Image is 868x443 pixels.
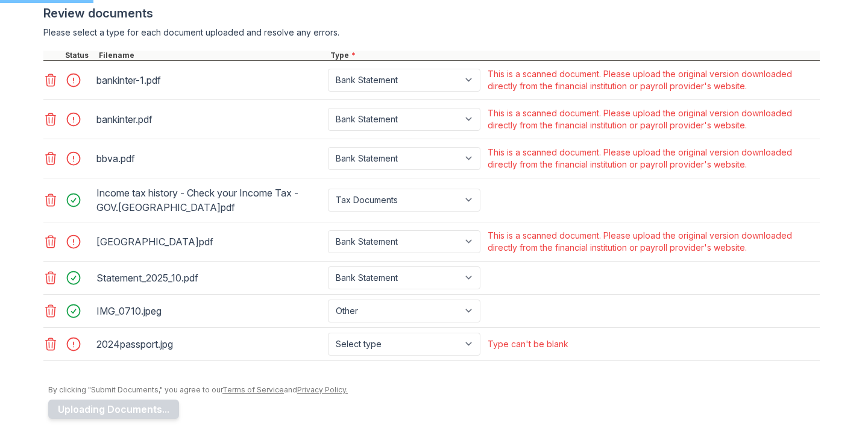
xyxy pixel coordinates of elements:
div: By clicking "Submit Documents," you agree to our and [48,385,820,395]
button: Uploading Documents... [48,400,179,419]
div: Type can't be blank [488,338,568,350]
div: Please select a type for each document uploaded and resolve any errors. [43,27,820,39]
a: Terms of Service [222,385,284,394]
div: [GEOGRAPHIC_DATA]pdf [96,232,323,251]
div: This is a scanned document. Please upload the original version downloaded directly from the finan... [488,107,817,131]
a: Privacy Policy. [297,385,348,394]
div: Statement_2025_10.pdf [96,268,323,287]
div: Status [63,51,96,60]
div: Type [328,51,820,60]
div: This is a scanned document. Please upload the original version downloaded directly from the finan... [488,146,817,171]
div: This is a scanned document. Please upload the original version downloaded directly from the finan... [488,68,817,92]
div: Filename [96,51,328,60]
div: bbva.pdf [96,149,323,168]
div: IMG_0710.jpeg [96,301,323,321]
div: 2024passport.jpg [96,335,323,354]
div: bankinter-1.pdf [96,71,323,90]
div: This is a scanned document. Please upload the original version downloaded directly from the finan... [488,230,817,254]
div: Income tax history - Check your Income Tax - GOV.[GEOGRAPHIC_DATA]pdf [96,183,323,217]
div: Review documents [43,5,820,22]
div: bankinter.pdf [96,110,323,129]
